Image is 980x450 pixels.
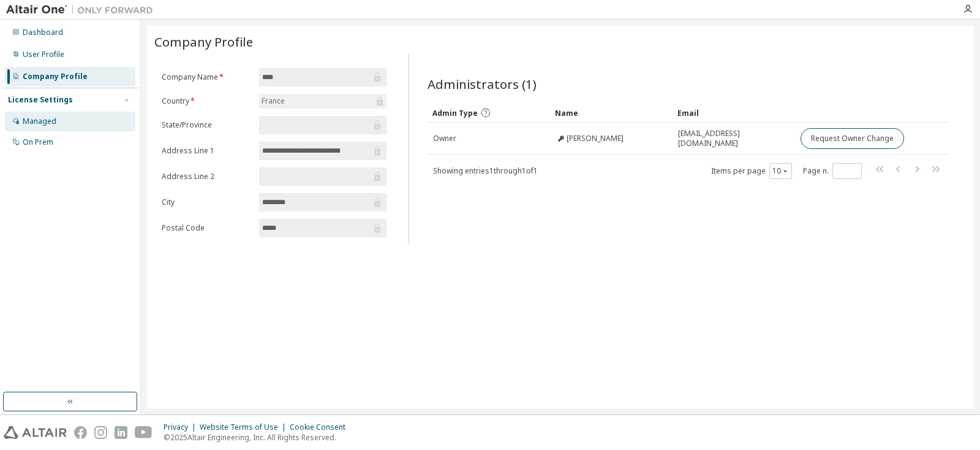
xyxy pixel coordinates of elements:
div: France [259,94,386,109]
div: On Prem [23,137,53,147]
span: [PERSON_NAME] [567,134,624,143]
div: Managed [23,116,56,126]
img: instagram.svg [94,426,107,439]
img: facebook.svg [74,426,87,439]
div: Name [555,103,668,123]
span: Items per page [711,163,792,179]
label: Company Name [162,72,252,82]
label: Address Line 2 [162,172,252,181]
img: Altair One [6,4,159,16]
span: Company Profile [154,33,253,50]
span: Owner [433,134,456,143]
div: France [260,94,287,108]
p: © 2025 Altair Engineering, Inc. All Rights Reserved. [164,432,353,443]
span: Administrators (1) [428,75,537,93]
label: Country [162,96,252,106]
div: Cookie Consent [290,422,353,432]
label: Address Line 1 [162,146,252,156]
div: License Settings [8,95,73,105]
label: State/Province [162,120,252,130]
button: 10 [772,166,789,176]
img: linkedin.svg [115,426,127,439]
span: Admin Type [432,108,478,118]
div: User Profile [23,50,64,59]
button: Request Owner Change [801,128,904,149]
img: altair_logo.svg [4,426,67,439]
div: Email [677,103,790,123]
span: Page n. [803,163,862,179]
div: Company Profile [23,72,88,82]
div: Dashboard [23,28,63,37]
div: Privacy [164,422,200,432]
div: Website Terms of Use [200,422,290,432]
label: Postal Code [162,223,252,233]
span: [EMAIL_ADDRESS][DOMAIN_NAME] [678,129,790,148]
label: City [162,197,252,207]
span: Showing entries 1 through 1 of 1 [433,166,538,176]
img: youtube.svg [135,426,153,439]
